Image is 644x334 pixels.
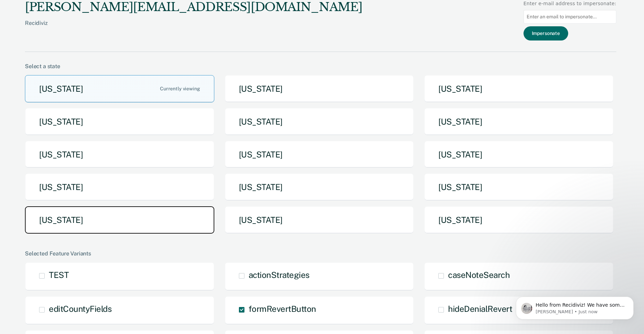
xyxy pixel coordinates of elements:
[25,20,362,37] div: Recidiviz
[249,304,316,314] span: formRevertButton
[25,173,214,201] button: [US_STATE]
[524,10,616,24] input: Enter an email to impersonate...
[448,270,510,280] span: caseNoteSearch
[448,304,512,314] span: hideDenialRevert
[25,206,214,234] button: [US_STATE]
[225,108,414,135] button: [US_STATE]
[506,282,644,331] iframe: Intercom notifications message
[524,26,568,40] button: Impersonate
[25,250,616,257] div: Selected Feature Variants
[225,206,414,234] button: [US_STATE]
[49,304,111,314] span: editCountyFields
[424,108,614,135] button: [US_STATE]
[25,141,214,168] button: [US_STATE]
[249,270,310,280] span: actionStrategies
[25,75,214,102] button: [US_STATE]
[424,75,614,102] button: [US_STATE]
[424,206,614,234] button: [US_STATE]
[424,141,614,168] button: [US_STATE]
[225,141,414,168] button: [US_STATE]
[424,173,614,201] button: [US_STATE]
[225,173,414,201] button: [US_STATE]
[49,270,69,280] span: TEST
[30,20,119,108] span: Hello from Recidiviz! We have some exciting news. Officers will now have the ability to see their...
[25,108,214,135] button: [US_STATE]
[225,75,414,102] button: [US_STATE]
[25,63,616,70] div: Select a state
[30,27,119,33] p: Message from Kim, sent Just now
